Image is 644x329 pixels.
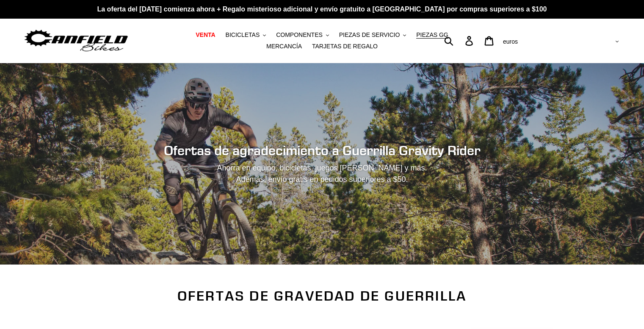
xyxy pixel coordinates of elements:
font: TARJETAS DE REGALO [312,43,378,50]
a: TARJETAS DE REGALO [308,41,382,52]
font: Ofertas de agradecimiento a Guerrilla Gravity Rider [164,142,481,159]
a: PIEZAS GG [412,29,452,41]
img: Bicicletas Canfield [23,28,129,54]
font: La oferta del [DATE] comienza ahora + Regalo misterioso adicional y envío gratuito a [GEOGRAPHIC_... [97,6,547,13]
font: MERCANCÍA [266,43,302,50]
font: Ahorra en equipo, bicicletas, juegos [PERSON_NAME] y más. [217,164,427,172]
a: VENTA [191,29,219,41]
font: Además, envío gratis en pedidos superiores a $50. [236,175,408,184]
font: PIEZAS GG [416,31,448,38]
font: Ofertas de gravedad de guerrilla [177,287,467,304]
font: BICICLETAS [226,31,260,38]
font: VENTA [196,31,215,38]
font: COMPONENTES [276,31,323,38]
input: Buscar [449,31,470,50]
font: PIEZAS DE SERVICIO [339,31,400,38]
button: COMPONENTES [272,29,333,41]
a: MERCANCÍA [262,41,306,52]
button: BICICLETAS [221,29,271,41]
button: PIEZAS DE SERVICIO [335,29,411,41]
